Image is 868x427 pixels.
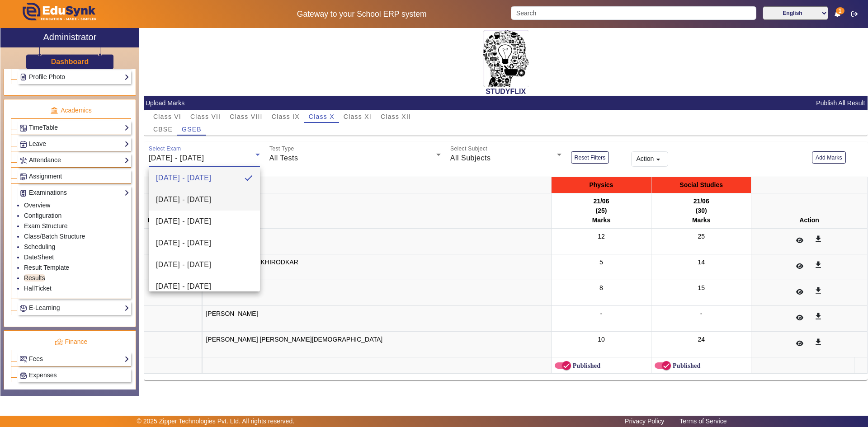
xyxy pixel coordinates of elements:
span: [DATE] - [DATE] [156,216,211,227]
span: [DATE] - [DATE] [156,194,211,205]
span: [DATE] - [DATE] [156,173,211,183]
span: [DATE] - [DATE] [156,281,211,292]
span: [DATE] - [DATE] [156,238,211,249]
span: [DATE] - [DATE] [156,259,211,270]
